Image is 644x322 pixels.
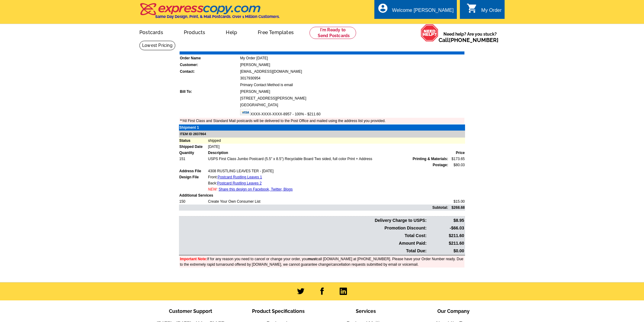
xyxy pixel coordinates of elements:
td: [EMAIL_ADDRESS][DOMAIN_NAME] [240,68,464,75]
img: visa.gif [240,109,250,115]
a: Postcard Rustling Leaves 2 [217,181,262,185]
td: 151 [179,156,208,162]
td: My Order [DATE] [240,55,464,61]
td: Total Due: [180,247,427,254]
td: [DATE] [208,144,465,150]
td: If for any reason you need to cancel or change your order, you call [DOMAIN_NAME] at [PHONE_NUMBE... [180,256,464,268]
i: shopping_cart [467,3,478,14]
td: Amount Paid: [180,240,427,247]
td: Back: [208,180,449,186]
span: Our Company [437,308,470,314]
span: Need help? Are you stuck? [439,31,502,43]
a: Postcard Rustling Leaves 1 [218,175,262,179]
span: NEW: [208,187,218,191]
td: Design File [179,174,208,180]
td: -$66.03 [428,225,464,232]
a: [PHONE_NUMBER] [449,37,499,43]
strong: Postage: [433,163,448,167]
a: Same Day Design, Print, & Mail Postcards. Over 1 Million Customers. [139,7,280,19]
td: Promotion Discount: [180,225,427,232]
td: Price [448,150,465,156]
h4: Same Day Design, Print, & Mail Postcards. Over 1 Million Customers. [155,14,280,19]
td: Order Name [180,55,239,61]
a: Free Templates [248,25,303,39]
td: Front: [208,174,449,180]
span: Product Specifications [252,308,305,314]
td: [STREET_ADDRESS][PERSON_NAME] [240,95,464,101]
td: Primary Contact Method is email [240,82,464,88]
span: Services [356,308,376,314]
td: Quantity [179,150,208,156]
td: ITEM ID 2837864 [179,131,465,138]
td: $15.00 [448,198,465,205]
a: Share this design on Facebook, Twitter, Blogs [219,187,292,191]
td: $0.00 [428,247,464,254]
td: [PERSON_NAME] [240,89,464,95]
td: XXXX-XXXX-XXXX-8957 - 100% - $211.60 [240,109,464,117]
a: Help [216,25,247,39]
td: [PERSON_NAME] [240,62,464,68]
a: Postcards [130,25,173,39]
td: Additional Services [179,192,465,198]
td: Bill To: [180,89,239,95]
div: Welcome [PERSON_NAME] [392,8,453,16]
td: Address File [179,168,208,174]
td: 4308 RUSTLING LEAVES TER - [DATE] [208,168,449,174]
td: **All First Class and Standard Mail postcards will be delivered to the Post Office and mailed usi... [180,118,464,124]
a: shopping_cart My Order [467,7,502,14]
td: $211.60 [428,240,464,247]
td: Description [208,150,449,156]
img: help [421,24,439,42]
td: $80.03 [448,162,465,168]
b: must [308,257,317,261]
span: Printing & Materials: [413,156,448,162]
td: $268.68 [448,205,465,211]
td: Delivery Charge to USPS: [180,217,427,224]
td: Shipment 1 [179,124,208,131]
td: Shipped Date [179,144,208,150]
td: $173.65 [448,156,465,162]
td: USPS First Class Jumbo Postcard (5.5" x 8.5") Recyclable Board Two sided, full color Print + Address [208,156,449,162]
span: Call [439,37,499,43]
td: Total Cost: [180,232,427,239]
td: shipped [208,138,465,144]
td: 3017930954 [240,75,464,81]
span: Customer Support [169,308,212,314]
td: 150 [179,198,208,205]
div: My Order [481,8,502,16]
td: Customer: [180,62,239,68]
td: $211.60 [428,232,464,239]
font: Important Note: [180,257,207,261]
td: Status [179,138,208,144]
td: $8.95 [428,217,464,224]
td: Contact: [180,68,239,75]
td: [GEOGRAPHIC_DATA] [240,102,464,108]
td: Create Your Own Consumer List [208,198,449,205]
a: Products [174,25,215,39]
i: account_circle [377,3,388,14]
td: Subtotal: [179,205,448,211]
